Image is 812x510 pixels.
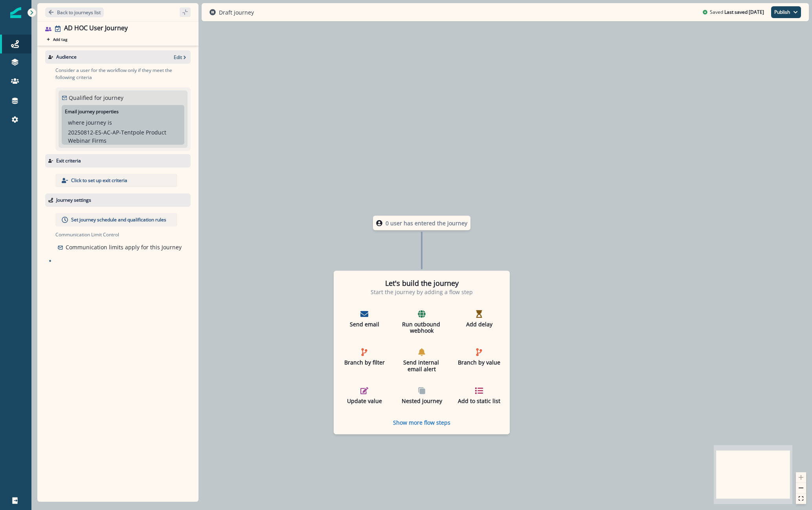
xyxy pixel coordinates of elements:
p: Add to static list [457,398,501,404]
p: Draft journey [219,8,254,17]
p: Nested journey [400,398,443,404]
p: Run outbound webhook [400,321,443,334]
div: AD HOC User Journey [64,24,128,33]
p: Add tag [53,37,67,42]
p: where journey [68,118,106,127]
p: is [108,118,112,127]
p: Communication limits apply for this Journey [66,243,182,251]
button: Update value [340,383,389,407]
p: Click to set up exit criteria [71,177,127,184]
button: sidebar collapse toggle [180,7,191,17]
p: Branch by filter [343,359,386,366]
p: 20250812-ES-AC-AP-Tentpole Product Webinar Firms [68,128,178,145]
button: Branch by value [454,345,504,369]
h2: Let's build the journey [385,279,459,288]
p: Exit criteria [56,157,81,164]
button: Nested journey [397,383,446,407]
button: Branch by filter [340,345,389,369]
p: Edit [174,54,182,61]
p: Add delay [457,321,501,328]
button: Show more flow steps [393,418,450,426]
p: 0 user has entered the journey [386,219,467,227]
p: Audience [56,53,77,61]
button: Add to static list [454,383,504,407]
p: Back to journeys list [57,9,101,16]
p: Send internal email alert [400,359,443,373]
div: Let's build the journeyStart the journey by adding a flow stepSend emailRun outbound webhookAdd d... [334,271,510,435]
p: Qualified for journey [69,94,123,102]
button: Add tag [45,36,69,42]
p: Update value [343,398,386,404]
button: Go back [45,7,104,17]
p: Set journey schedule and qualification rules [71,216,166,223]
p: Journey settings [56,197,91,204]
p: Last saved [DATE] [724,9,764,16]
button: Send email [340,307,389,331]
button: Add delay [454,307,504,331]
button: Edit [174,54,187,61]
button: Send internal email alert [397,345,446,376]
button: Publish [771,6,801,18]
button: fit view [796,493,806,504]
button: Run outbound webhook [397,307,446,337]
p: Send email [343,321,386,328]
img: Inflection [10,7,21,18]
p: Email journey properties [65,108,119,115]
p: Communication Limit Control [55,231,191,238]
div: 0 user has entered the journey [346,216,497,230]
button: zoom out [796,483,806,493]
p: Start the journey by adding a flow step [371,287,473,296]
p: Saved [710,9,723,16]
p: Consider a user for the workflow only if they meet the following criteria [55,67,191,81]
p: Branch by value [457,359,501,366]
